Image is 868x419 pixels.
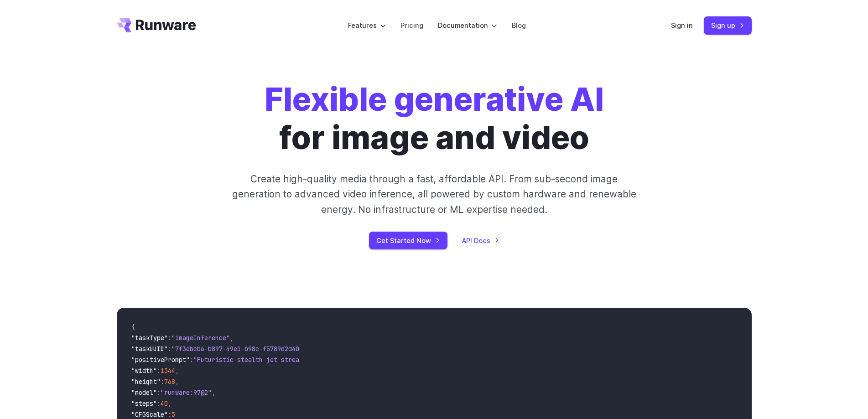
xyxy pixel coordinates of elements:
[369,232,447,249] a: Get Started Now
[400,20,423,31] a: Pricing
[131,356,190,364] span: "positivePrompt"
[348,20,386,31] label: Features
[172,334,230,342] span: "imageInference"
[157,367,161,375] span: :
[131,378,161,386] span: "height"
[131,367,157,375] span: "width"
[212,388,215,397] span: ,
[131,334,168,342] span: "taskType"
[157,388,161,397] span: :
[231,171,637,217] p: Create high-quality media through a fast, affordable API. From sub-second image generation to adv...
[168,399,172,408] span: ,
[168,334,172,342] span: :
[131,388,157,397] span: "model"
[193,356,525,364] span: "Futuristic stealth jet streaking through a neon-lit cityscape with glowing purple exhaust"
[512,20,526,31] a: Blog
[131,345,168,353] span: "taskUUID"
[704,16,752,34] a: Sign up
[265,80,604,119] strong: Flexible generative AI
[172,345,310,353] span: "7f3ebcb6-b897-49e1-b98c-f5789d2d40d7"
[164,378,175,386] span: 768
[161,378,164,386] span: :
[161,388,212,397] span: "runware:97@2"
[157,399,161,408] span: :
[172,410,175,419] span: 5
[671,20,693,31] a: Sign in
[230,334,234,342] span: ,
[190,356,193,364] span: :
[117,18,196,32] a: Go to /
[131,323,135,331] span: {
[438,20,497,31] label: Documentation
[175,367,179,375] span: ,
[131,399,157,408] span: "steps"
[175,378,179,386] span: ,
[462,235,499,246] a: API Docs
[265,80,604,157] h1: for image and video
[161,367,175,375] span: 1344
[161,399,168,408] span: 40
[168,345,172,353] span: :
[131,410,168,419] span: "CFGScale"
[168,410,172,419] span: :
